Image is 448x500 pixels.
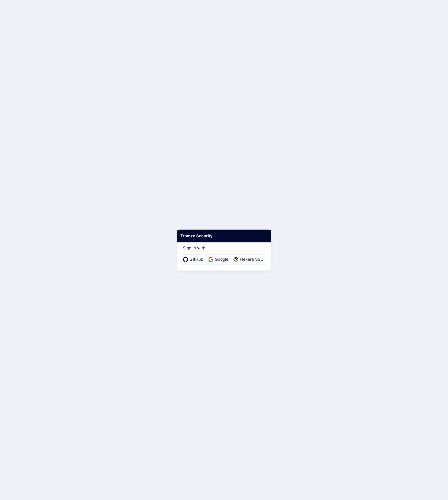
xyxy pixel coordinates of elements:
[183,239,265,264] div: Sign in with:
[183,256,205,263] a: GitHub
[188,256,205,263] span: GitHub
[177,229,271,242] div: Tromzo Security
[208,256,230,263] a: Google
[238,256,265,263] span: Flexera SSO
[213,256,230,263] span: Google
[233,256,265,263] a: Flexera SSO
